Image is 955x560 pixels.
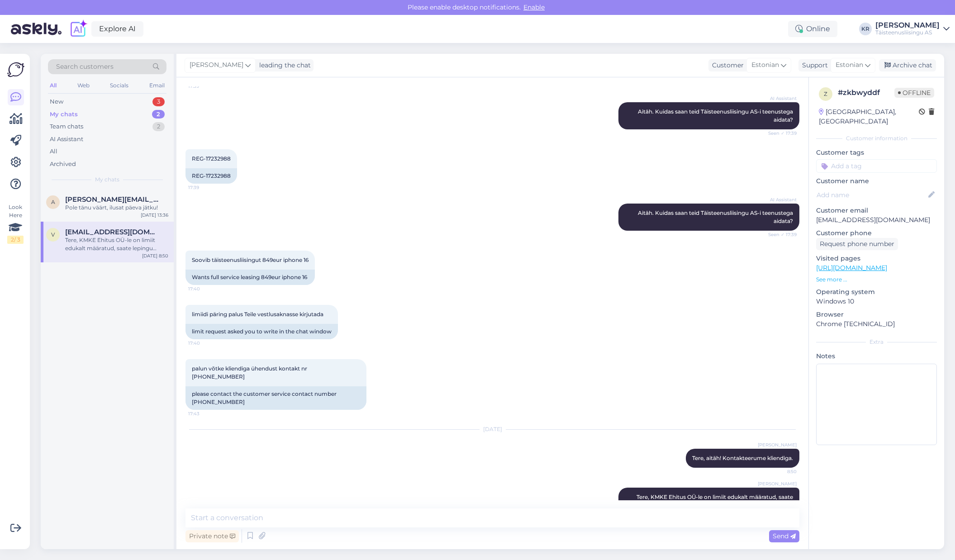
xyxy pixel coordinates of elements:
[65,236,168,252] div: Tere, KMKE Ehitus OÜ-le on limiit edukalt määratud, saate lepingu väljastada.
[816,206,937,215] p: Customer email
[7,61,24,78] img: Askly Logo
[798,61,828,70] div: Support
[65,204,168,212] div: Pole tänu väärt, ilusat päeva jätku!
[816,176,937,186] p: Customer name
[65,195,159,204] span: alvina.kolpakova@tele2.com
[638,209,794,224] span: Aitäh. Kuidas saan teid Täisteenusliisingu AS-i teenustega aidata?
[692,455,793,461] span: Tere, aitäh! Kontakteerume kliendiga.
[7,236,24,244] div: 2 / 3
[69,19,88,38] img: explore-ai
[763,468,797,475] span: 8:50
[192,365,309,380] span: palun võtke kliendiga ühendust kontakt nr [PHONE_NUMBER]
[763,130,797,137] span: Seen ✓ 17:39
[816,254,937,263] p: Visited pages
[816,287,937,297] p: Operating system
[816,319,937,329] p: Chrome [TECHNICAL_ID]
[838,87,894,98] div: # zkbwyddf
[763,95,797,102] span: AI Assistant
[816,310,937,319] p: Browser
[91,21,143,37] a: Explore AI
[185,425,799,433] div: [DATE]
[763,196,797,203] span: AI Assistant
[256,61,311,70] div: leading the chat
[836,60,863,70] span: Estonian
[188,83,222,90] span: 17:39
[816,159,937,173] input: Add a tag
[188,410,222,417] span: 17:43
[188,285,222,292] span: 17:40
[816,297,937,306] p: Windows 10
[758,441,797,448] span: [PERSON_NAME]
[788,21,837,37] div: Online
[51,231,55,238] span: v
[51,199,55,205] span: a
[816,264,887,272] a: [URL][DOMAIN_NAME]
[188,340,222,346] span: 17:40
[816,275,937,284] p: See more ...
[708,61,744,70] div: Customer
[816,238,898,250] div: Request phone number
[185,324,338,339] div: limit request asked you to write in the chat window
[50,110,78,119] div: My chats
[859,23,872,35] div: KR
[816,215,937,225] p: [EMAIL_ADDRESS][DOMAIN_NAME]
[50,122,83,131] div: Team chats
[95,176,119,184] span: My chats
[819,107,919,126] div: [GEOGRAPHIC_DATA], [GEOGRAPHIC_DATA]
[894,88,934,98] span: Offline
[816,338,937,346] div: Extra
[76,80,91,91] div: Web
[141,212,168,218] div: [DATE] 13:36
[817,190,926,200] input: Add name
[65,228,159,236] span: v.nikolaitsuk@gmail.com
[56,62,114,71] span: Search customers
[50,160,76,169] div: Archived
[816,134,937,142] div: Customer information
[152,97,165,106] div: 3
[185,530,239,542] div: Private note
[50,135,83,144] div: AI Assistant
[637,494,794,508] span: Tere, KMKE Ehitus OÜ-le on limiit edukalt määratud, saate lepingu väljastada.
[638,108,794,123] span: Aitäh. Kuidas saan teid Täisteenusliisingu AS-i teenustega aidata?
[50,97,63,106] div: New
[192,256,309,263] span: Soovib täisteenusliisingut 849eur iphone 16
[188,184,222,191] span: 17:39
[875,22,950,36] a: [PERSON_NAME]Täisteenusliisingu AS
[824,90,827,97] span: z
[192,311,323,318] span: limiidi päring palus Teile vestlusaknasse kirjutada
[521,3,547,11] span: Enable
[185,386,366,410] div: please contact the customer service contact number [PHONE_NUMBER]
[185,270,315,285] div: Wants full service leasing 849eur iphone 16
[751,60,779,70] span: Estonian
[185,168,237,184] div: REG-17232988
[192,155,231,162] span: REG-17232988
[152,122,165,131] div: 2
[875,29,940,36] div: Täisteenusliisingu AS
[816,148,937,157] p: Customer tags
[147,80,166,91] div: Email
[142,252,168,259] div: [DATE] 8:50
[879,59,936,71] div: Archive chat
[108,80,130,91] div: Socials
[758,480,797,487] span: [PERSON_NAME]
[50,147,57,156] div: All
[816,228,937,238] p: Customer phone
[48,80,58,91] div: All
[152,110,165,119] div: 2
[875,22,940,29] div: [PERSON_NAME]
[190,60,243,70] span: [PERSON_NAME]
[7,203,24,244] div: Look Here
[763,231,797,238] span: Seen ✓ 17:39
[773,532,796,540] span: Send
[816,351,937,361] p: Notes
